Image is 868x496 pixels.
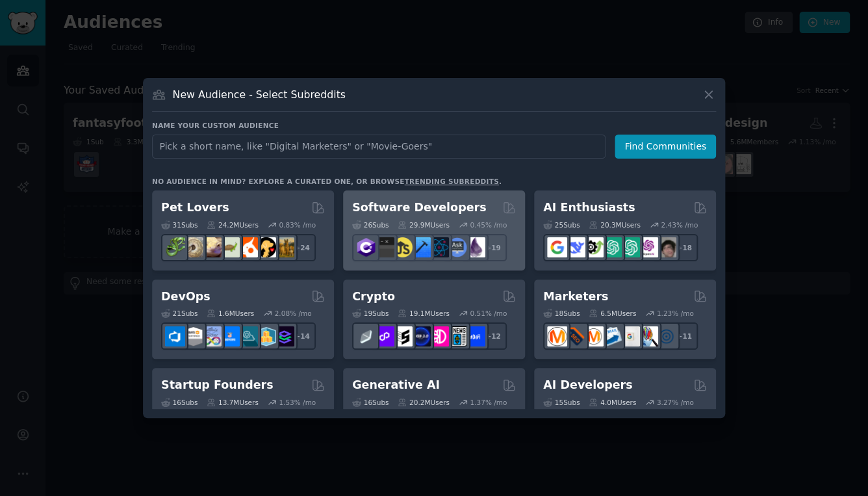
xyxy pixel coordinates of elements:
h2: Startup Founders [161,377,273,393]
div: 21 Sub s [161,309,198,318]
div: + 18 [670,234,698,261]
img: aws_cdk [256,326,276,346]
img: turtle [220,237,240,257]
img: Docker_DevOps [201,326,222,346]
h2: Generative AI [352,377,440,393]
div: 15 Sub s [543,398,580,407]
img: AWS_Certified_Experts [183,326,203,346]
img: web3 [411,326,431,346]
img: leopardgeckos [201,237,222,257]
div: 0.45 % /mo [470,220,507,229]
img: OnlineMarketing [656,326,676,346]
img: reactnative [429,237,449,257]
div: 13.7M Users [207,398,258,407]
div: 24.2M Users [207,220,258,229]
img: dogbreed [274,237,294,257]
div: 1.37 % /mo [470,398,507,407]
img: GoogleGeminiAI [547,237,567,257]
img: software [374,237,394,257]
img: herpetology [165,237,185,257]
a: trending subreddits [404,177,498,185]
img: 0xPolygon [374,326,394,346]
div: 20.3M Users [589,220,640,229]
div: 1.23 % /mo [657,309,694,318]
img: elixir [465,237,485,257]
img: OpenAIDev [638,237,658,257]
img: content_marketing [547,326,567,346]
div: 2.08 % /mo [275,309,312,318]
div: 29.9M Users [398,220,449,229]
div: 0.83 % /mo [279,220,316,229]
h3: Name your custom audience [152,121,716,130]
img: googleads [620,326,640,346]
img: Emailmarketing [602,326,622,346]
div: 16 Sub s [352,398,389,407]
img: chatgpt_promptDesign [602,237,622,257]
h2: Pet Lovers [161,200,229,216]
div: + 14 [288,322,316,350]
div: 25 Sub s [543,220,580,229]
div: + 24 [288,234,316,261]
img: learnjavascript [392,237,413,257]
div: 16 Sub s [161,398,198,407]
h2: AI Developers [543,377,632,393]
img: chatgpt_prompts_ [620,237,640,257]
h2: Marketers [543,289,608,305]
h2: DevOps [161,289,211,305]
button: Find Communities [615,135,716,159]
img: DeepSeek [565,237,585,257]
img: iOSProgramming [411,237,431,257]
div: + 11 [670,322,698,350]
img: PlatformEngineers [274,326,294,346]
div: 1.6M Users [207,309,254,318]
img: defi_ [465,326,485,346]
div: 19 Sub s [352,309,389,318]
img: ballpython [183,237,203,257]
div: 4.0M Users [589,398,636,407]
div: 18 Sub s [543,309,580,318]
img: cockatiel [238,237,258,257]
div: + 12 [479,322,507,350]
div: No audience in mind? Explore a curated one, or browse . [152,177,502,186]
div: 2.43 % /mo [661,220,698,229]
img: ethstaker [392,326,413,346]
img: MarketingResearch [638,326,658,346]
div: 31 Sub s [161,220,198,229]
div: 19.1M Users [398,309,449,318]
img: platformengineering [238,326,258,346]
h2: Crypto [352,289,395,305]
div: 6.5M Users [589,309,636,318]
h2: Software Developers [352,200,486,216]
img: defiblockchain [429,326,449,346]
img: AItoolsCatalog [583,237,604,257]
input: Pick a short name, like "Digital Marketers" or "Movie-Goers" [152,135,606,159]
h3: New Audience - Select Subreddits [173,88,346,101]
img: PetAdvice [256,237,276,257]
div: 20.2M Users [398,398,449,407]
img: ArtificalIntelligence [656,237,676,257]
img: DevOpsLinks [220,326,240,346]
img: bigseo [565,326,585,346]
div: 0.51 % /mo [470,309,507,318]
h2: AI Enthusiasts [543,200,635,216]
img: CryptoNews [447,326,467,346]
div: 3.27 % /mo [657,398,694,407]
div: + 19 [479,234,507,261]
img: ethfinance [356,326,376,346]
img: azuredevops [165,326,185,346]
div: 26 Sub s [352,220,389,229]
img: AskMarketing [583,326,604,346]
img: csharp [356,237,376,257]
img: AskComputerScience [447,237,467,257]
div: 1.53 % /mo [279,398,316,407]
